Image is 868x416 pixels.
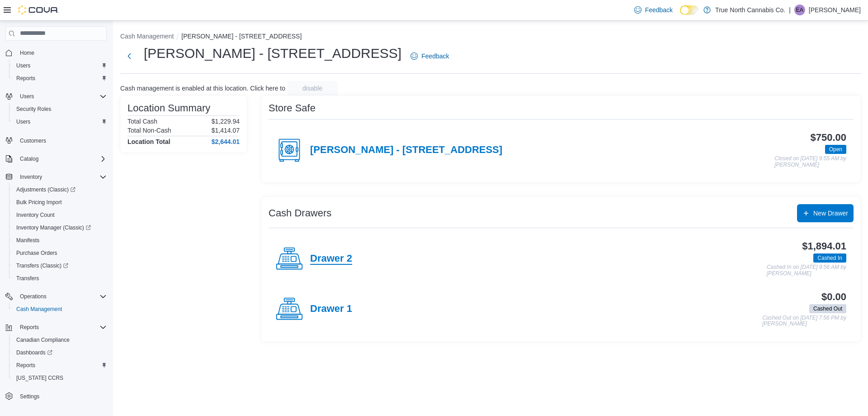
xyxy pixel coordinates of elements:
[13,222,107,233] span: Inventory Manager (Classic)
[120,85,285,92] p: Cash management is enabled at this location. Click here to
[127,138,170,145] h4: Location Total
[287,81,338,96] button: disable
[9,359,110,372] button: Reports
[13,210,58,220] a: Inventory Count
[821,292,846,302] h3: $0.00
[16,118,30,125] span: Users
[13,373,67,383] a: [US_STATE] CCRS
[9,247,110,259] button: Purchase Orders
[13,347,56,358] a: Dashboards
[120,32,861,43] nav: An example of EuiBreadcrumbs
[9,234,110,247] button: Manifests
[2,90,110,103] button: Users
[16,349,52,356] span: Dashboards
[9,115,110,128] button: Users
[9,346,110,359] a: Dashboards
[16,135,50,146] a: Customers
[9,103,110,115] button: Security Roles
[811,132,846,143] h3: $750.00
[2,290,110,303] button: Operations
[813,305,842,313] span: Cashed Out
[13,197,66,208] a: Bulk Pricing Import
[2,390,110,403] button: Settings
[13,73,107,84] span: Reports
[829,145,842,153] span: Open
[9,372,110,384] button: [US_STATE] CCRS
[13,60,34,71] a: Users
[16,262,68,269] span: Transfers (Classic)
[9,183,110,196] a: Adjustments (Classic)
[774,156,846,168] p: Closed on [DATE] 9:55 AM by [PERSON_NAME]
[796,5,803,15] span: EA
[13,360,39,371] a: Reports
[16,291,107,302] span: Operations
[16,224,91,231] span: Inventory Manager (Classic)
[16,186,75,193] span: Adjustments (Classic)
[9,59,110,72] button: Users
[16,336,70,344] span: Canadian Compliance
[9,272,110,285] button: Transfers
[13,197,107,208] span: Bulk Pricing Import
[13,104,55,115] a: Security Roles
[16,153,107,164] span: Catalog
[16,62,30,69] span: Users
[13,373,107,383] span: Washington CCRS
[16,48,38,58] a: Home
[16,391,43,402] a: Settings
[20,49,34,57] span: Home
[212,127,240,134] p: $1,414.07
[2,153,110,165] button: Catalog
[13,116,34,127] a: Users
[9,209,110,221] button: Inventory Count
[407,47,453,65] a: Feedback
[9,221,110,234] a: Inventory Manager (Classic)
[13,347,107,358] span: Dashboards
[13,184,79,195] a: Adjustments (Classic)
[13,304,107,315] span: Cash Management
[13,260,72,271] a: Transfers (Classic)
[18,5,59,14] img: Cova
[16,134,107,146] span: Customers
[9,259,110,272] a: Transfers (Classic)
[310,144,502,156] h4: [PERSON_NAME] - [STREET_ADDRESS]
[13,360,107,371] span: Reports
[13,335,107,345] span: Canadian Compliance
[269,208,331,219] h3: Cash Drawers
[9,72,110,85] button: Reports
[127,103,210,114] h3: Location Summary
[20,324,39,331] span: Reports
[16,91,38,102] button: Users
[13,104,107,115] span: Security Roles
[20,93,34,100] span: Users
[9,303,110,316] button: Cash Management
[16,374,63,382] span: [US_STATE] CCRS
[120,47,138,65] button: Next
[20,393,39,400] span: Settings
[16,211,55,219] span: Inventory Count
[16,275,39,282] span: Transfers
[631,1,676,19] a: Feedback
[794,5,805,15] div: Erin Anderson
[680,5,699,15] input: Dark Mode
[16,237,39,244] span: Manifests
[802,241,846,252] h3: $1,894.01
[13,273,42,284] a: Transfers
[2,171,110,183] button: Inventory
[269,103,316,114] h3: Store Safe
[16,172,46,182] button: Inventory
[127,127,171,134] h6: Total Non-Cash
[212,138,240,145] h4: $2,644.01
[20,137,46,144] span: Customers
[13,235,43,246] a: Manifests
[16,75,35,82] span: Reports
[13,73,39,84] a: Reports
[2,134,110,147] button: Customers
[16,322,107,333] span: Reports
[16,199,62,206] span: Bulk Pricing Import
[809,304,846,313] span: Cashed Out
[16,153,42,164] button: Catalog
[310,253,352,265] h4: Drawer 2
[645,5,673,14] span: Feedback
[715,5,785,15] p: True North Cannabis Co.
[13,248,107,258] span: Purchase Orders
